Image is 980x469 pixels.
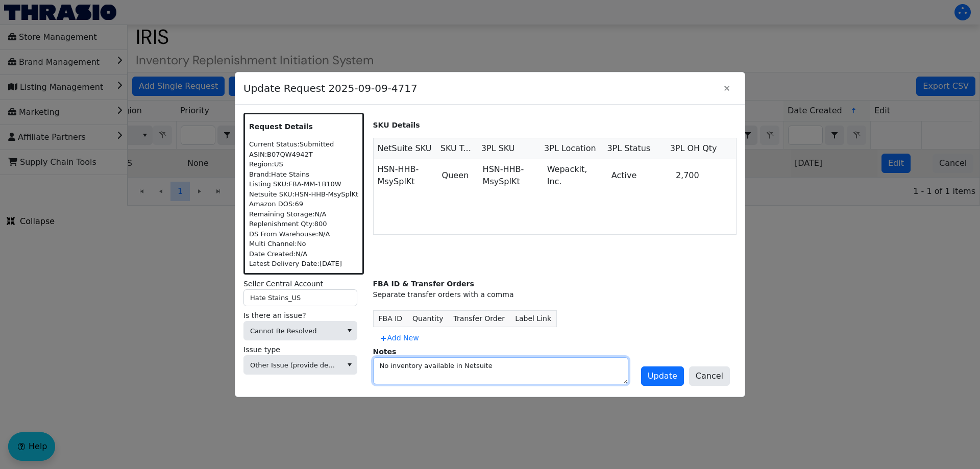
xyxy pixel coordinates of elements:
div: ASIN: B07QW4942T [249,150,358,160]
div: Brand: Hate Stains [249,169,358,180]
span: NetSuite SKU [378,142,432,155]
td: 2,700 [672,159,736,192]
p: Request Details [249,121,358,132]
div: Netsuite SKU: HSN-HHB-MsySplKt [249,189,358,200]
div: Amazon DOS: 69 [249,199,358,209]
td: Wepackit, Inc. [543,159,607,192]
div: Multi Channel: No [249,239,358,249]
span: 3PL Status [607,142,650,155]
button: Close [717,79,737,98]
span: Update Request 2025-09-09-4717 [243,76,717,101]
div: Listing SKU: FBA-MM-1B10W [249,179,358,189]
span: Cannot Be Resolved [250,326,336,336]
div: Date Created: N/A [249,249,358,259]
label: Seller Central Account [243,279,365,289]
button: select [342,356,357,374]
th: Label Link [510,310,556,327]
div: DS From Warehouse: N/A [249,229,358,239]
span: Other Issue (provide details in notes) [250,360,336,371]
td: Active [607,159,672,192]
td: HSN-HHB-MsySplKt [374,159,438,192]
div: Separate transfer orders with a comma [373,289,737,300]
th: Transfer Order [449,310,510,327]
button: select [342,322,357,340]
span: Update [648,370,677,382]
div: FBA ID & Transfer Orders [373,279,737,289]
span: Cancel [696,370,723,382]
td: HSN-HHB-MsySplKt [479,159,543,192]
div: Remaining Storage: N/A [249,209,358,219]
span: Add New [379,333,419,343]
div: Latest Delivery Date: [DATE] [249,259,358,269]
th: Quantity [407,310,449,327]
label: Notes [373,348,397,356]
div: Replenishment Qty: 800 [249,219,358,229]
label: Issue type [243,344,365,355]
button: Add New [373,330,425,347]
textarea: No inventory available in Netsuite [374,358,628,384]
p: SKU Details [373,120,737,131]
span: 3PL SKU [481,142,515,155]
td: Queen [438,159,479,192]
div: Region: US [249,159,358,169]
label: Is there an issue? [243,310,365,321]
span: SKU Type [440,142,473,155]
button: Cancel [689,366,730,386]
th: FBA ID [373,310,407,327]
button: Update [641,366,684,386]
div: Current Status: Submitted [249,139,358,150]
span: 3PL Location [544,142,596,155]
span: 3PL OH Qty [670,142,717,155]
